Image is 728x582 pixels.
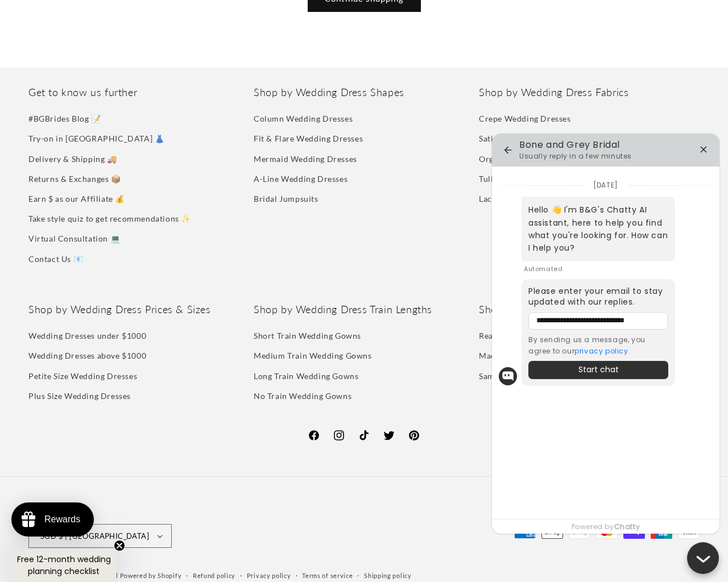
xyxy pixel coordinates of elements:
[247,571,291,581] a: Privacy policy
[254,386,351,406] a: No Train Wedding Gowns
[28,386,131,406] a: Plus Size Wedding Dresses
[528,286,668,307] p: Please enter your email to stay updated with our replies .
[254,346,372,365] a: Medium Train Wedding Gowns
[28,128,164,148] a: Try-on in [GEOGRAPHIC_DATA] 👗
[479,329,602,346] a: Ready-to-Ship Wedding Dresses
[492,519,719,534] div: Powered by
[528,334,668,356] p: By sending us a message, you agree to our .
[28,86,249,99] h2: Get to know us further
[28,209,191,228] a: Take style quiz to get recommendations ✨
[479,128,567,148] a: Satin Wedding Dresses
[11,549,116,582] div: Free 12-month wedding planning checklistClose teaser
[120,572,182,579] a: Powered by Shopify
[254,111,353,128] a: Column Wedding Dresses
[254,128,363,148] a: Fit & Flare Wedding Dresses
[254,189,318,209] a: Bridal Jumpsuits
[28,149,117,169] a: Delivery & Shipping 🚚
[479,86,700,99] h2: Shop by Wedding Dress Fabrics
[479,169,566,189] a: Tulle Wedding Dresses
[254,303,474,316] h2: Shop by Wedding Dress Train Lengths
[537,365,659,374] span: Start chat
[28,524,172,548] button: SGD $ | [GEOGRAPHIC_DATA]
[28,303,249,316] h2: Shop by Wedding Dress Prices & Sizes
[528,361,668,379] button: Start chat
[681,221,693,238] div: Emoji
[302,571,353,581] a: Terms of service
[40,531,149,542] span: SGD $ | [GEOGRAPHIC_DATA]
[479,189,565,209] a: Lace Wedding Dresses
[364,571,412,581] a: Shipping policy
[499,180,713,190] p: [DATE]
[479,111,571,128] a: Crepe Wedding Dresses
[28,346,146,365] a: Wedding Dresses above $1000
[254,366,358,386] a: Long Train Wedding Gowns
[114,540,125,551] button: Close teaser
[687,542,719,574] button: Close chatbox
[28,249,83,269] a: Contact Us 📧
[519,152,632,161] h5: Usually reply in a few minutes
[28,228,120,248] a: Virtual Consultation 💻
[519,139,692,150] h5: Bone and Grey Bridal
[614,522,640,531] a: Chatty
[574,346,628,356] a: privacy policy
[479,149,580,169] a: Organza Wedding Dresses
[479,366,593,386] a: Sample Sale Wedding Dresses
[28,189,125,209] a: Earn $ as our Affiliate 💰
[254,169,348,189] a: A-Line Wedding Dresses
[479,303,700,316] h2: Shop by Wedding Dress Stock
[28,111,101,128] a: #BGBrides Blog 📝
[28,329,146,346] a: Wedding Dresses under $1000
[254,329,361,346] a: Short Train Wedding Gowns
[696,221,709,238] div: Reply to
[17,554,111,577] span: Free 12-month wedding planning checklist
[522,197,675,261] div: Hello 👋 I'm B&G's Chatty AI assistant, here to help you find what you're looking for. How can I h...
[28,508,172,519] h2: Country/region
[254,149,357,169] a: Mermaid Wedding Dresses
[193,571,235,581] a: Refund policy
[28,169,121,189] a: Returns & Exchanges 📦
[499,264,562,273] span: Automated
[479,346,606,365] a: Made-to-Order Wedding Dresses
[254,86,474,99] h2: Shop by Wedding Dress Shapes
[44,514,80,525] div: Rewards
[28,366,137,386] a: Petite Size Wedding Dresses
